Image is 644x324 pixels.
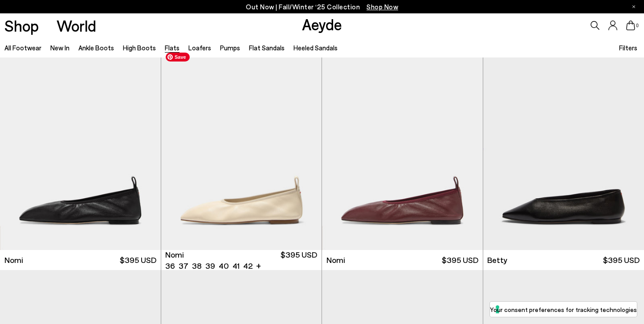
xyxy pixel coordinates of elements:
a: Flat Sandals [249,44,285,52]
span: $395 USD [442,254,478,266]
a: Nomi $395 USD [322,250,483,270]
p: Out Now | Fall/Winter ‘25 Collection [246,1,398,12]
img: Nomi Ruched Flats [322,48,483,250]
a: Ankle Boots [78,44,114,52]
ul: variant [165,260,250,271]
span: $395 USD [281,249,317,271]
a: New In [50,44,69,52]
li: 38 [192,260,202,271]
span: Nomi [326,254,345,266]
li: 41 [232,260,240,271]
a: Heeled Sandals [293,44,338,52]
li: 42 [243,260,253,271]
a: World [57,18,96,33]
a: Aeyde [302,15,342,33]
label: Your consent preferences for tracking technologies [490,305,637,314]
li: 39 [205,260,215,271]
a: 0 [626,21,635,30]
span: Filters [619,44,637,52]
span: Nomi [4,254,23,266]
button: Your consent preferences for tracking technologies [490,302,637,317]
a: Next slide Previous slide [161,48,322,250]
span: Save [166,53,190,62]
a: Shop [4,18,39,33]
div: 1 / 6 [161,48,322,250]
a: Nomi 36 37 38 39 40 41 42 + $395 USD [161,250,322,270]
a: Flats [165,44,179,52]
li: 36 [165,260,175,271]
li: + [256,259,261,271]
a: All Footwear [4,44,41,52]
a: Pumps [220,44,240,52]
img: Nomi Ruched Flats [161,48,322,250]
li: 40 [219,260,229,271]
span: 0 [635,23,640,28]
li: 37 [179,260,188,271]
span: $395 USD [120,254,156,266]
span: $395 USD [603,254,640,266]
a: Loafers [188,44,211,52]
span: Navigate to /collections/new-in [367,3,398,11]
span: Nomi [165,249,184,260]
a: High Boots [123,44,156,52]
span: Betty [487,254,507,266]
